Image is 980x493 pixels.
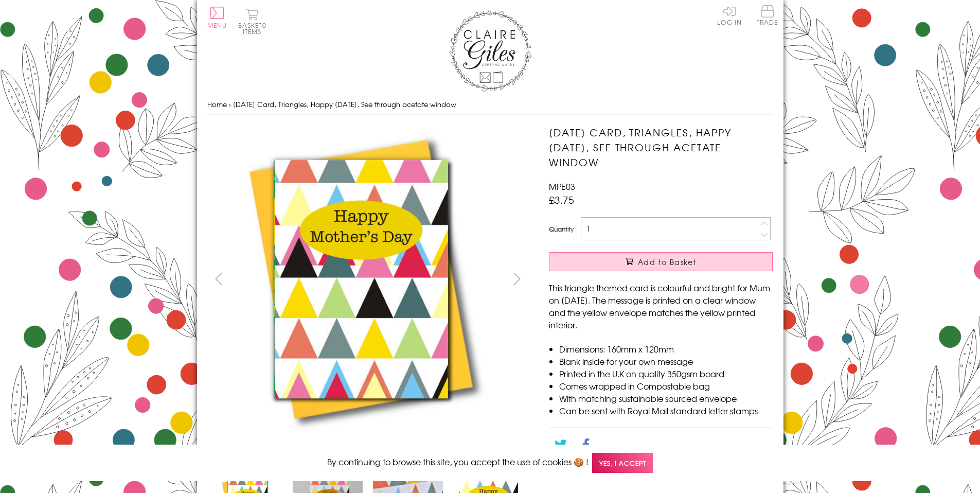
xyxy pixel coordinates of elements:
[559,392,773,404] li: With matching sustainable sourced envelope
[638,257,697,267] span: Add to Basket
[238,8,266,34] button: Basket0 items
[549,125,773,169] h1: [DATE] Card, Triangles, Happy [DATE], See through acetate window
[207,99,227,109] a: Home
[559,367,773,380] li: Printed in the U.K on quality 350gsm board
[757,5,778,27] a: Trade
[549,180,575,192] span: MPE03
[549,281,773,331] p: This triangle themed card is colourful and bright for Mum on [DATE]. The message is printed on a ...
[559,355,773,367] li: Blank inside for your own message
[528,125,837,434] img: Mother's Day Card, Triangles, Happy Mother's Day, See through acetate window
[207,94,773,115] nav: breadcrumbs
[233,99,456,109] span: [DATE] Card, Triangles, Happy [DATE], See through acetate window
[559,343,773,355] li: Dimensions: 160mm x 120mm
[229,99,231,109] span: ›
[505,267,528,290] button: next
[549,252,773,271] button: Add to Basket
[757,5,778,25] span: Trade
[549,224,574,234] label: Quantity
[717,5,742,25] a: Log In
[243,21,266,36] span: 0 items
[207,267,230,290] button: prev
[592,453,653,473] span: Yes, I accept
[207,125,515,434] img: Mother's Day Card, Triangles, Happy Mother's Day, See through acetate window
[559,404,773,417] li: Can be sent with Royal Mail standard letter stamps
[207,7,227,28] button: Menu
[449,10,531,92] img: Claire Giles Greetings Cards
[207,21,227,30] span: Menu
[559,380,773,392] li: Comes wrapped in Compostable bag
[549,192,574,207] span: £3.75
